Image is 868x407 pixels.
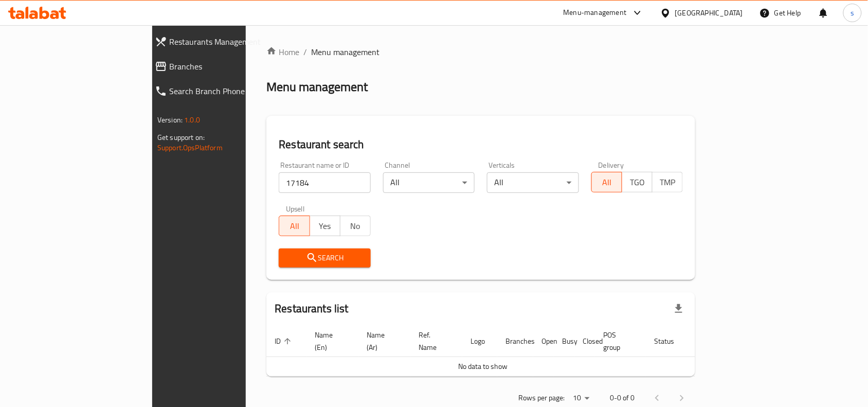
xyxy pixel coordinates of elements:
[169,85,289,97] span: Search Branch Phone
[596,175,618,190] span: All
[652,172,683,192] button: TMP
[310,216,340,236] button: Yes
[574,326,595,357] th: Closed
[266,326,735,377] table: enhanced table
[315,329,346,353] span: Name (En)
[147,29,297,54] a: Restaurants Management
[147,54,297,79] a: Branches
[345,219,367,234] span: No
[603,329,634,353] span: POS group
[169,36,289,48] span: Restaurants Management
[851,7,854,19] span: s
[287,252,363,264] span: Search
[497,326,533,357] th: Branches
[569,391,593,406] div: Rows per page:
[279,216,310,236] button: All
[654,335,688,347] span: Status
[275,301,348,316] h2: Restaurants list
[266,79,368,95] h2: Menu management
[340,216,371,236] button: No
[266,46,695,58] nav: breadcrumb
[157,131,205,144] span: Get support on:
[279,172,371,193] input: Search for restaurant name or ID..
[286,205,305,213] label: Upsell
[462,326,497,357] th: Logo
[487,172,579,193] div: All
[666,296,691,321] div: Export file
[599,162,624,169] label: Delivery
[622,172,653,192] button: TGO
[518,392,565,404] p: Rows per page:
[279,137,683,152] h2: Restaurant search
[383,172,475,193] div: All
[610,392,635,404] p: 0-0 of 0
[657,175,679,190] span: TMP
[169,60,289,73] span: Branches
[591,172,622,192] button: All
[626,175,648,190] span: TGO
[554,326,574,357] th: Busy
[279,249,371,268] button: Search
[314,219,336,234] span: Yes
[675,7,743,19] div: [GEOGRAPHIC_DATA]
[533,326,554,357] th: Open
[311,46,379,58] span: Menu management
[283,219,305,234] span: All
[367,329,398,353] span: Name (Ar)
[184,113,200,127] span: 1.0.0
[564,7,627,19] div: Menu-management
[303,46,307,58] li: /
[275,335,294,347] span: ID
[157,113,183,127] span: Version:
[419,329,450,353] span: Ref. Name
[157,141,223,154] a: Support.OpsPlatform
[147,79,297,103] a: Search Branch Phone
[459,360,508,373] span: No data to show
